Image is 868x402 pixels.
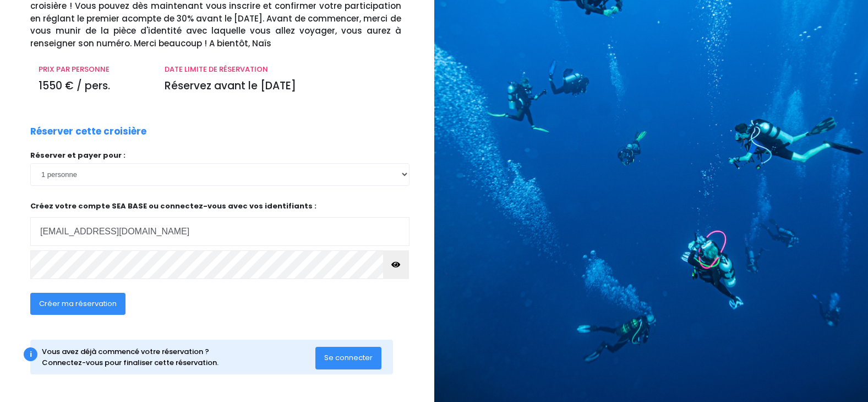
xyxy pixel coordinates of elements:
div: i [24,347,37,361]
span: Se connecter [324,352,373,363]
input: Adresse email [30,217,410,246]
p: PRIX PAR PERSONNE [39,64,148,75]
div: Vous avez déjà commencé votre réservation ? Connectez-vous pour finaliser cette réservation. [42,346,316,368]
p: Réserver cette croisière [30,125,146,139]
a: Se connecter [315,353,381,362]
p: Créez votre compte SEA BASE ou connectez-vous avec vos identifiants : [30,201,410,246]
span: Créer ma réservation [39,298,117,309]
p: Réserver et payer pour : [30,150,410,161]
button: Se connecter [315,347,381,369]
button: Créer ma réservation [30,293,125,315]
p: DATE LIMITE DE RÉSERVATION [165,64,401,75]
p: 1550 € / pers. [39,78,148,94]
p: Réservez avant le [DATE] [165,78,401,94]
